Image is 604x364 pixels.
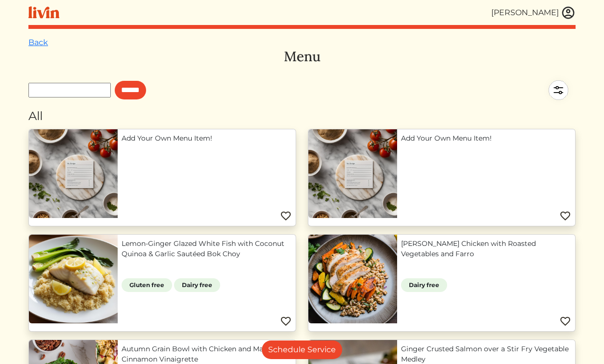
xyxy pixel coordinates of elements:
[28,107,576,125] div: All
[280,210,292,222] img: Favorite menu item
[559,210,571,222] img: Favorite menu item
[28,6,59,19] img: livin-logo-a0d97d1a881af30f6274990eb6222085a2533c92bbd1e4f22c21b4f0d0e3210c.svg
[559,315,571,327] img: Favorite menu item
[280,315,292,327] img: Favorite menu item
[262,340,342,359] a: Schedule Service
[28,38,48,47] a: Back
[122,133,292,144] a: Add Your Own Menu Item!
[491,7,559,19] div: [PERSON_NAME]
[28,49,576,65] h3: Menu
[401,239,571,259] a: [PERSON_NAME] Chicken with Roasted Vegetables and Farro
[401,133,571,144] a: Add Your Own Menu Item!
[122,239,292,259] a: Lemon‑Ginger Glazed White Fish with Coconut Quinoa & Garlic Sautéed Bok Choy
[541,73,576,107] img: filter-5a7d962c2457a2d01fc3f3b070ac7679cf81506dd4bc827d76cf1eb68fb85cd7.svg
[561,5,576,20] img: user_account-e6e16d2ec92f44fc35f99ef0dc9cddf60790bfa021a6ecb1c896eb5d2907b31c.svg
